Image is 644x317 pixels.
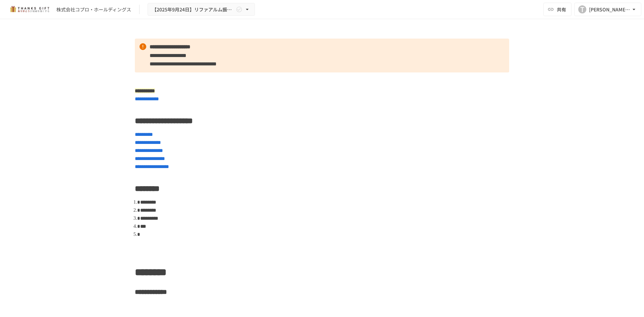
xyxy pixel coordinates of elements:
[557,6,566,13] span: 共有
[543,3,572,16] button: 共有
[574,3,641,16] button: T[PERSON_NAME][EMAIL_ADDRESS][DOMAIN_NAME]
[8,4,51,15] img: mMP1OxWUAhQbsRWCurg7vIHe5HqDpP7qZo7fRoNLXQh
[152,5,234,14] span: 【2025年9月24日】リファアルム振り返りミーティング
[589,5,631,14] div: [PERSON_NAME][EMAIL_ADDRESS][DOMAIN_NAME]
[56,6,131,13] div: 株式会社コプロ・ホールディングス
[578,5,586,13] div: T
[148,3,255,16] button: 【2025年9月24日】リファアルム振り返りミーティング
